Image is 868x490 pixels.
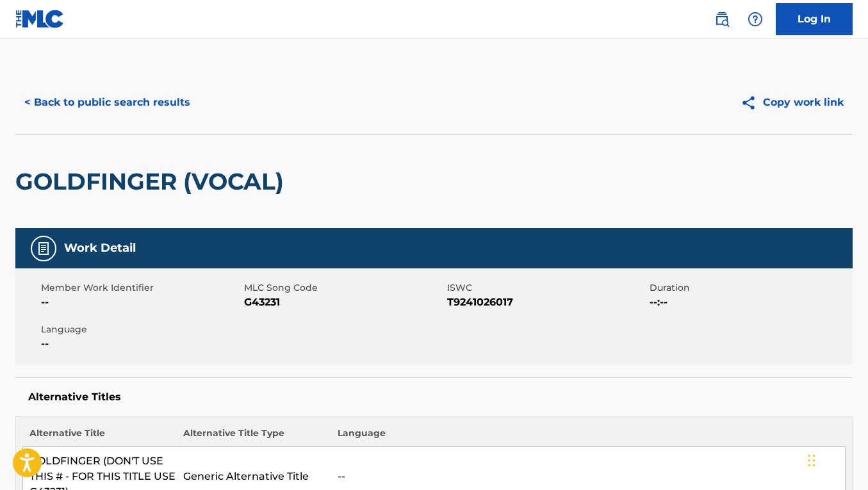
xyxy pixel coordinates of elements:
[776,3,853,35] a: Log In
[748,12,763,27] img: help
[808,441,815,480] div: Drag
[23,427,177,447] th: Alternative Title
[64,241,136,256] h5: Work Detail
[28,391,840,404] h5: Alternative Titles
[36,241,51,256] img: Work Detail
[732,86,853,118] button: Copy work link
[15,167,290,196] h2: GOLDFINGER (VOCAL)
[244,281,444,295] span: MLC Song Code
[709,6,735,32] a: Public Search
[41,295,241,310] span: --
[447,295,647,310] span: T9241026017
[244,295,444,310] span: G43231
[741,95,763,111] img: Copy work link
[331,427,846,447] th: Language
[15,86,199,118] button: < Back to public search results
[714,12,730,27] img: search
[804,429,868,490] iframe: Chat Widget
[15,10,65,28] img: MLC Logo
[41,281,241,295] span: Member Work Identifier
[177,427,331,447] th: Alternative Title Type
[447,281,647,295] span: ISWC
[650,295,849,310] span: --:--
[650,281,849,295] span: Duration
[41,336,241,352] span: --
[41,323,241,336] span: Language
[742,6,768,32] div: Help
